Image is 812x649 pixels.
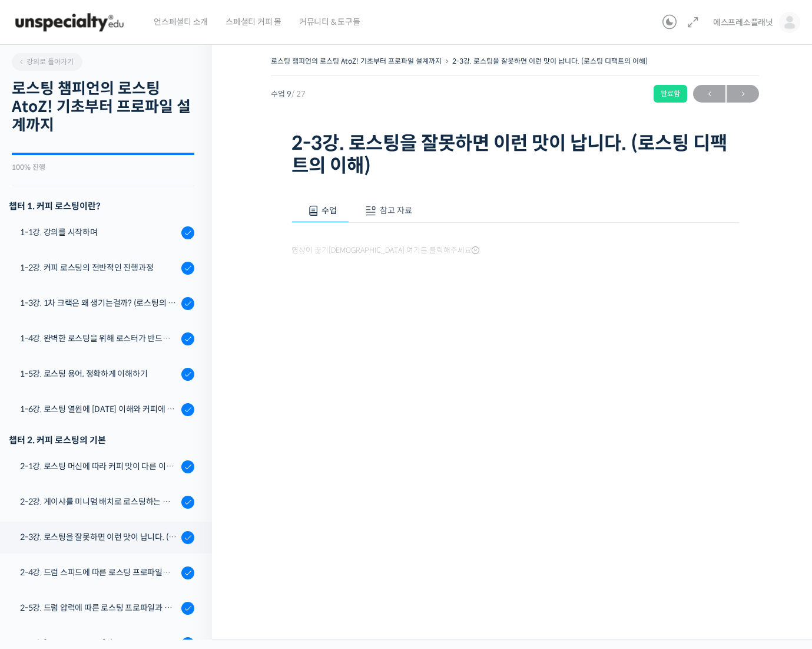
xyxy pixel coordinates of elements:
[12,80,194,135] h2: 로스팅 챔피언의 로스팅 AtoZ! 기초부터 프로파일 설계까지
[20,261,178,274] div: 1-2강. 커피 로스팅의 전반적인 진행과정
[20,601,178,614] div: 2-5강. 드럼 압력에 따른 로스팅 프로파일과 센서리
[291,132,739,177] h1: 2-3강. 로스팅을 잘못하면 이런 맛이 납니다. (로스팅 디팩트의 이해)
[654,85,687,103] div: 완료함
[12,53,82,71] a: 강의로 돌아가기
[20,403,178,416] div: 1-6강. 로스팅 열원에 [DATE] 이해와 커피에 미치는 영향
[380,205,412,216] span: 참고 자료
[20,367,178,380] div: 1-5강. 로스팅 용어, 정확하게 이해하기
[9,432,194,448] div: 챕터 2. 커피 로스팅의 기본
[271,57,442,65] a: 로스팅 챔피언의 로스팅 AtoZ! 기초부터 프로파일 설계까지
[20,531,178,543] div: 2-3강. 로스팅을 잘못하면 이런 맛이 납니다. (로스팅 디팩트의 이해)
[20,297,178,309] div: 1-3강. 1차 크랙은 왜 생기는걸까? (로스팅의 물리적, 화학적 변화)
[322,205,337,216] span: 수업
[271,90,306,98] span: 수업 9
[20,332,178,345] div: 1-4강. 완벽한 로스팅을 위해 로스터가 반드시 갖춰야 할 것 (로스팅 목표 설정하기)
[693,86,725,102] span: ←
[20,566,178,579] div: 2-4강. 드럼 스피드에 따른 로스팅 프로파일과 센서리
[291,246,479,255] span: 영상이 끊기[DEMOGRAPHIC_DATA] 여기를 클릭해주세요
[20,226,178,239] div: 1-1강. 강의를 시작하며
[18,57,74,66] span: 강의로 돌아가기
[727,85,759,103] a: 다음→
[713,17,773,28] span: 에스프레소플래닛
[452,57,648,65] a: 2-3강. 로스팅을 잘못하면 이런 맛이 납니다. (로스팅 디팩트의 이해)
[291,89,306,99] span: / 27
[9,198,194,214] h3: 챕터 1. 커피 로스팅이란?
[20,495,178,508] div: 2-2강. 게이샤를 미니멈 배치로 로스팅하는 이유 (로스터기 용량과 배치 사이즈)
[727,86,759,102] span: →
[20,460,178,473] div: 2-1강. 로스팅 머신에 따라 커피 맛이 다른 이유 (로스팅 머신의 매커니즘과 열원)
[12,164,194,171] div: 100% 진행
[693,85,725,103] a: ←이전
